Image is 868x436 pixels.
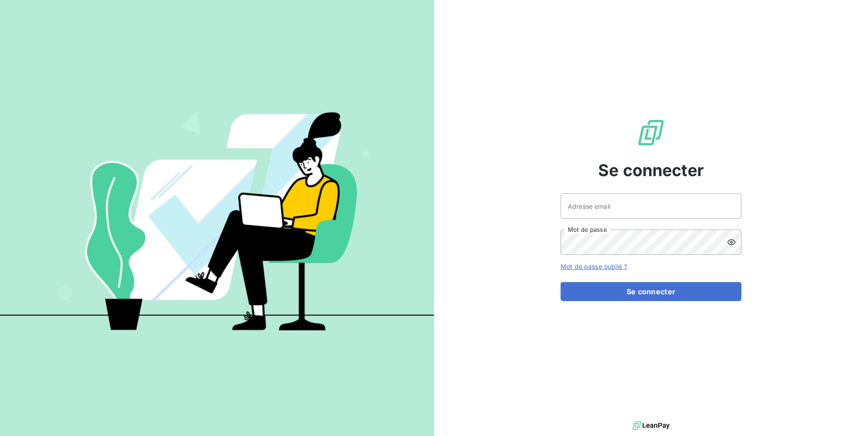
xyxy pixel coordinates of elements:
[561,282,741,301] button: Se connecter
[561,263,627,270] a: Mot de passe oublié ?
[632,419,670,432] img: logo
[598,158,704,182] span: Se connecter
[561,193,741,219] input: placeholder
[637,118,665,147] img: Logo LeanPay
